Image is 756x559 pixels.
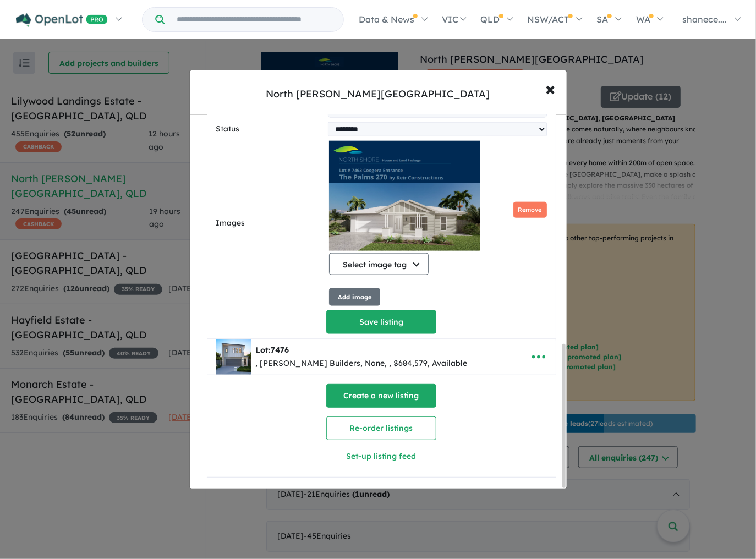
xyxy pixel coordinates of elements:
[167,8,341,31] input: Try estate name, suburb, builder or developer
[682,14,727,25] span: shanece....
[326,416,436,440] button: Re-order listings
[16,13,108,27] img: Openlot PRO Logo White
[266,87,490,101] div: North [PERSON_NAME][GEOGRAPHIC_DATA]
[326,384,436,408] button: Create a new listing
[216,339,251,375] img: North%20Shore%20-%20Burdell%20-%20Lot%207476___1760496197.jpg
[329,253,429,275] button: Select image tag
[329,288,380,306] button: Add image
[256,345,289,355] b: Lot:
[271,345,289,355] span: 7476
[513,202,547,218] button: Remove
[329,141,480,251] img: North Shore - Burdell - Lot Lot 7463
[546,76,556,100] span: ×
[256,357,468,370] div: , [PERSON_NAME] Builders, None, , $684,579, Available
[326,310,436,334] button: Save listing
[216,217,325,230] label: Images
[216,123,324,136] label: Status
[294,445,469,468] button: Set-up listing feed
